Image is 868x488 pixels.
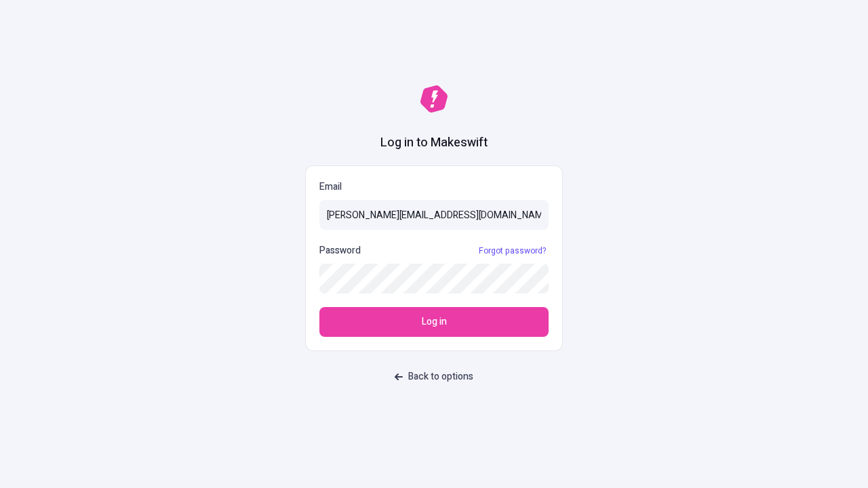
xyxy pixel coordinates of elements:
[380,134,488,152] h1: Log in to Makeswift
[408,369,473,384] span: Back to options
[319,200,549,230] input: Email
[387,365,481,389] button: Back to options
[319,243,361,258] p: Password
[422,314,447,329] span: Log in
[319,180,549,195] p: Email
[476,245,549,256] a: Forgot password?
[319,307,549,337] button: Log in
